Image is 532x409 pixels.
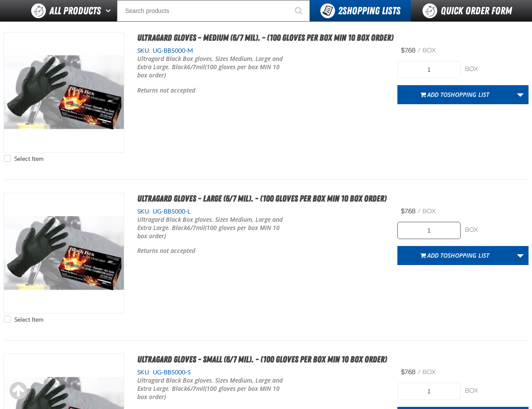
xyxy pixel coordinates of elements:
span: UG-BB5000-S [151,369,190,376]
div: SKU: [137,47,384,55]
span: / [417,47,421,54]
img: Ultragard gloves - Large (6/7 mil). - (100 gloves per box MIN 10 box order) [4,193,124,313]
span: Shopping List [448,90,489,99]
span: UG-BB5000-L [151,208,190,215]
a: More Actions [512,246,529,265]
input: Product Quantity [397,222,461,239]
a: Ultragard gloves - Large (6/7 mil). - (100 gloves per box MIN 10 box order) [137,193,387,204]
span: $7.68 [401,208,416,215]
input: Product Quantity [397,61,461,78]
span: UG-BB5000-M [151,47,193,54]
a: Ultragard gloves - Small (6/7 mil). - (100 gloves per box MIN 10 box order) [137,354,387,364]
span: box [422,368,435,376]
: View Details of the Ultragard gloves - Medium (6/7 mil). - (100 gloves per box MIN 10 box order) [4,32,124,152]
span: box [422,208,435,215]
div: Scroll to the top [9,381,28,400]
span: Shopping Lists [338,5,400,17]
div: box [465,226,529,234]
div: SKU: [137,208,384,216]
span: / [417,368,421,376]
span: Shopping List [448,251,489,259]
label: Select Item [4,316,43,324]
span: $7.68 [401,368,416,376]
div: box [465,387,529,395]
b: Returns not accepted [137,86,195,94]
strong: 6/7mil [187,224,205,232]
span: All Products [49,3,101,19]
input: Product Quantity [397,383,461,400]
div: box [465,65,529,73]
input: Select Item [4,316,11,323]
button: Add toShopping List [397,85,513,104]
: View Details of the Ultragard gloves - Large (6/7 mil). - (100 gloves per box MIN 10 box order) [4,193,124,313]
input: Select Item [4,155,11,162]
p: Ultragard Black Box gloves. Sizes Medium, Large and Extra Large. Black (100 gloves per box MIN 10... [137,55,285,80]
span: Add to [427,251,489,259]
img: Ultragard gloves - Medium (6/7 mil). - (100 gloves per box MIN 10 box order) [4,32,124,152]
a: Ultragard gloves - Medium (6/7 mil). - (100 gloves per box MIN 10 box order) [137,32,393,43]
a: More Actions [512,85,529,104]
strong: 6/7mil [187,63,205,71]
p: Ultragard Black Box gloves. Sizes Medium, Large and Extra Large. Black (100 gloves per box MIN 10... [137,216,285,240]
span: / [417,208,421,215]
span: box [422,47,435,54]
strong: 2 [338,5,342,17]
span: $7.68 [401,47,416,54]
span: Add to [427,90,489,99]
p: Ultragard Black Box gloves. Sizes Medium, Large and Extra Large. Black (100 gloves per box MIN 10... [137,377,285,401]
button: Add toShopping List [397,246,513,265]
strong: 6/7mil [187,384,205,393]
div: SKU: [137,368,384,377]
b: Returns not accepted [137,246,195,255]
label: Select Item [4,155,43,163]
